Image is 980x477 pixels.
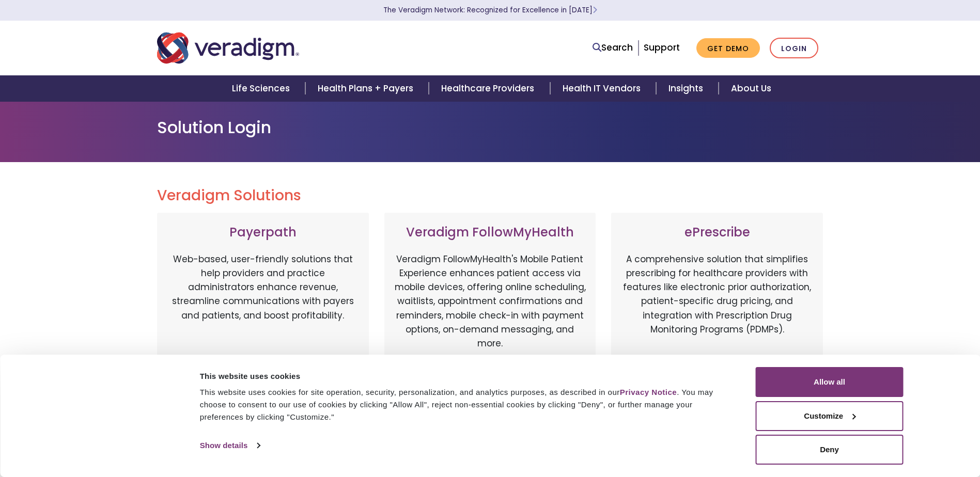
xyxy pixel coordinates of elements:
a: Get Demo [696,38,760,58]
a: Search [593,41,633,55]
button: Customize [756,401,904,431]
div: This website uses cookies for site operation, security, personalization, and analytics purposes, ... [200,386,733,423]
a: About Us [719,75,784,102]
a: The Veradigm Network: Recognized for Excellence in [DATE]Learn More [383,5,597,15]
p: Web-based, user-friendly solutions that help providers and practice administrators enhance revenu... [167,252,359,361]
h2: Veradigm Solutions [157,187,823,204]
a: Life Sciences [220,75,305,102]
h1: Solution Login [157,118,823,137]
button: Allow all [756,367,904,397]
button: Deny [756,435,904,465]
a: Health Plans + Payers [305,75,429,102]
img: Veradigm logo [157,31,299,65]
p: A comprehensive solution that simplifies prescribing for healthcare providers with features like ... [621,252,813,361]
span: Learn More [593,5,597,15]
div: This website uses cookies [200,370,733,383]
a: Insights [656,75,719,102]
a: Privacy Notice [620,388,677,396]
a: Health IT Vendors [550,75,656,102]
a: Healthcare Providers [429,75,550,102]
p: Veradigm FollowMyHealth's Mobile Patient Experience enhances patient access via mobile devices, o... [395,252,586,351]
a: Support [644,41,680,54]
h3: Payerpath [167,225,359,240]
h3: Veradigm FollowMyHealth [395,225,586,240]
a: Show details [200,438,260,453]
h3: ePrescribe [621,225,813,240]
a: Login [770,38,818,59]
